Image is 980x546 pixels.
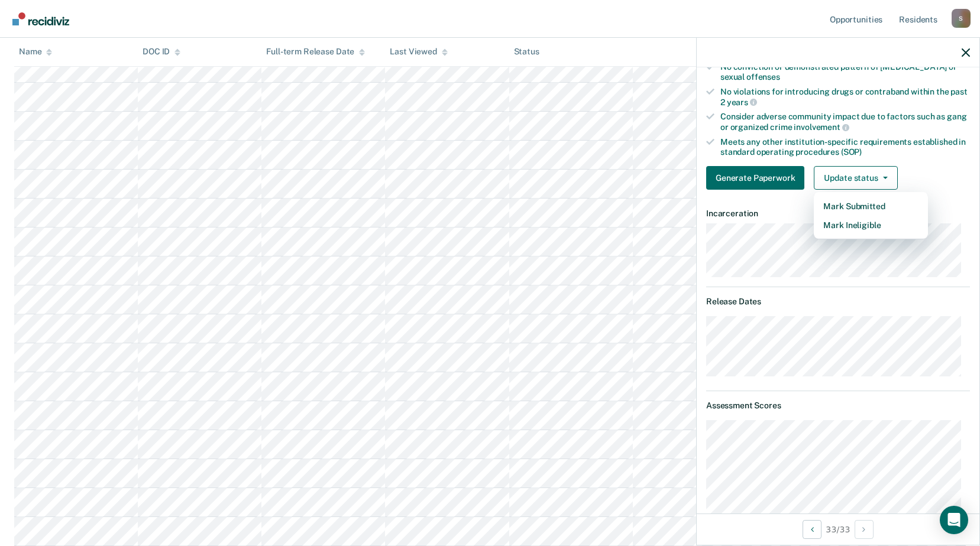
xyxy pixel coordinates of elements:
[720,112,970,132] div: Consider adverse community impact due to factors such as gang or organized crime
[697,513,979,545] div: 33 / 33
[706,166,804,190] button: Generate Paperwork
[706,209,970,219] dt: Incarceration
[720,62,970,82] div: No conviction or demonstrated pattern of [MEDICAL_DATA] or sexual
[12,12,69,25] img: Recidiviz
[706,401,970,411] dt: Assessment Scores
[720,137,970,157] div: Meets any other institution-specific requirements established in standard operating procedures
[814,197,928,216] button: Mark Submitted
[19,47,52,57] div: Name
[855,520,874,539] button: Next Opportunity
[727,97,757,107] span: years
[952,9,971,28] button: Profile dropdown button
[746,72,780,82] span: offenses
[952,9,971,28] div: S
[266,47,365,57] div: Full-term Release Date
[706,297,970,307] dt: Release Dates
[514,47,539,57] div: Status
[803,520,821,539] button: Previous Opportunity
[143,47,180,57] div: DOC ID
[814,216,928,235] button: Mark Ineligible
[390,47,447,57] div: Last Viewed
[814,166,897,190] button: Update status
[794,122,849,132] span: involvement
[720,87,970,107] div: No violations for introducing drugs or contraband within the past 2
[841,147,862,157] span: (SOP)
[940,506,968,534] div: Open Intercom Messenger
